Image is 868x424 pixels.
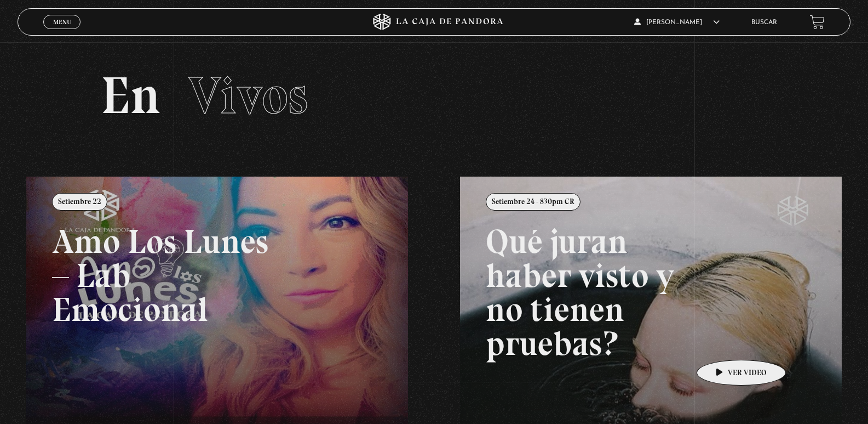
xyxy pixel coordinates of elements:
span: Menu [53,19,71,25]
a: Buscar [751,19,777,26]
a: View your shopping cart [810,15,825,30]
h2: En [101,70,767,122]
span: Cerrar [49,28,75,36]
span: [PERSON_NAME] [634,19,720,26]
span: Vivos [188,64,308,127]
